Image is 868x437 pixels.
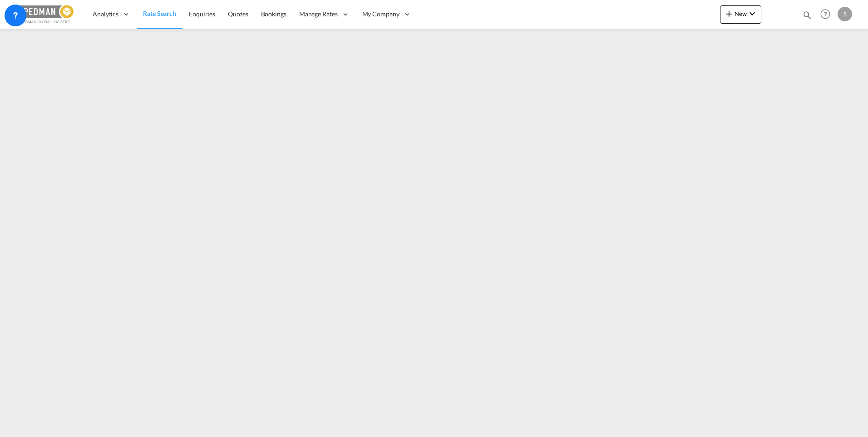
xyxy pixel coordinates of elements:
[228,10,248,18] span: Quotes
[818,6,833,22] span: Help
[724,10,758,17] span: New
[14,4,75,25] img: c12ca350ff1b11efb6b291369744d907.png
[362,10,399,19] span: My Company
[747,8,758,19] md-icon: icon-chevron-down
[838,7,852,21] div: S
[189,10,215,18] span: Enquiries
[143,10,176,17] span: Rate Search
[93,10,118,19] span: Analytics
[299,10,338,19] span: Manage Rates
[720,5,761,24] button: icon-plus 400-fgNewicon-chevron-down
[802,10,812,20] md-icon: icon-magnify
[261,10,286,18] span: Bookings
[724,8,735,19] md-icon: icon-plus 400-fg
[802,10,812,24] div: icon-magnify
[818,6,838,23] div: Help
